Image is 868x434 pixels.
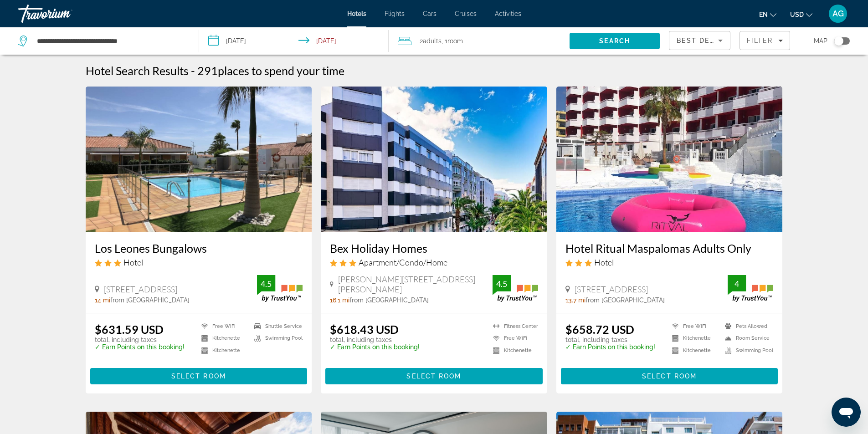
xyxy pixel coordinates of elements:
p: ✓ Earn Points on this booking! [330,343,420,351]
li: Free WiFi [668,322,720,330]
a: Bex Holiday Homes [330,241,538,255]
span: Map [814,35,827,47]
span: Select Room [406,373,461,380]
span: Hotel [123,257,143,267]
div: 4 [728,278,746,289]
img: Los Leones Bungalows [86,87,312,232]
div: 3 star Apartment [330,257,538,267]
span: , 1 [442,35,463,47]
span: en [759,11,768,18]
span: Select Room [642,373,697,380]
span: USD [790,11,804,18]
span: 2 [420,35,442,47]
ins: $658.72 USD [565,322,634,336]
a: Hotel Ritual Maspalomas Adults Only [565,241,774,255]
li: Kitchenette [668,347,720,354]
span: 16.1 mi [330,296,349,304]
li: Shuttle Service [250,322,303,330]
p: ✓ Earn Points on this booking! [565,343,655,351]
div: 4.5 [257,278,275,289]
a: Flights [385,10,405,17]
span: [PERSON_NAME][STREET_ADDRESS][PERSON_NAME] [338,274,493,294]
span: 13.7 mi [565,296,586,304]
span: [STREET_ADDRESS] [104,284,177,294]
a: Hotels [347,10,366,17]
span: - [191,64,195,77]
button: User Menu [826,4,850,23]
span: Hotel [594,257,614,267]
span: Filter [747,37,773,44]
h2: 291 [197,64,344,77]
li: Kitchenette [197,347,250,354]
span: 14 mi [95,296,110,304]
span: from [GEOGRAPHIC_DATA] [110,296,190,304]
img: TrustYou guest rating badge [493,275,538,302]
div: 3 star Hotel [565,257,774,267]
li: Fitness Center [488,322,538,330]
button: Toggle map [827,37,850,45]
li: Pets Allowed [720,322,773,330]
button: Select Room [90,368,308,384]
span: from [GEOGRAPHIC_DATA] [349,296,429,304]
li: Swimming Pool [250,335,303,342]
span: Select Room [171,373,226,380]
li: Kitchenette [668,335,720,342]
a: Cruises [455,10,477,17]
button: Select Room [325,368,543,384]
li: Room Service [720,335,773,342]
li: Swimming Pool [720,347,773,354]
button: Select check in and out date [199,27,389,55]
p: ✓ Earn Points on this booking! [95,343,185,351]
span: Room [447,37,463,45]
li: Kitchenette [197,335,250,342]
span: Adults [423,37,442,45]
span: from [GEOGRAPHIC_DATA] [586,296,665,304]
a: Activities [495,10,521,17]
span: AG [832,9,844,18]
a: Travorium [18,2,109,26]
div: 3 star Hotel [95,257,303,267]
ins: $631.59 USD [95,322,164,336]
mat-select: Sort by [677,35,723,46]
span: Search [599,37,630,45]
li: Free WiFi [488,335,538,342]
button: Select Room [561,368,778,384]
span: Best Deals [677,37,724,44]
a: Los Leones Bungalows [95,241,303,255]
img: TrustYou guest rating badge [728,275,773,302]
span: Apartment/Condo/Home [359,257,447,267]
p: total, including taxes [565,336,655,343]
a: Select Room [90,370,308,380]
img: Hotel Ritual Maspalomas Adults Only [556,87,783,232]
span: [STREET_ADDRESS] [575,284,648,294]
li: Kitchenette [488,347,538,354]
button: Filters [740,31,790,50]
a: Cars [423,10,437,17]
a: Select Room [561,370,778,380]
iframe: לחצן לפתיחת חלון הודעות הטקסט [832,398,861,427]
input: Search hotel destination [36,34,185,48]
p: total, including taxes [95,336,185,343]
span: places to spend your time [218,64,344,77]
p: total, including taxes [330,336,420,343]
button: Change currency [790,8,812,21]
img: TrustYou guest rating badge [257,275,303,302]
button: Travelers: 2 adults, 0 children [389,27,570,55]
img: Bex Holiday Homes [321,87,547,232]
button: Change language [759,8,776,21]
ins: $618.43 USD [330,322,399,336]
button: Search [570,33,660,49]
div: 4.5 [493,278,511,289]
a: Select Room [325,370,543,380]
